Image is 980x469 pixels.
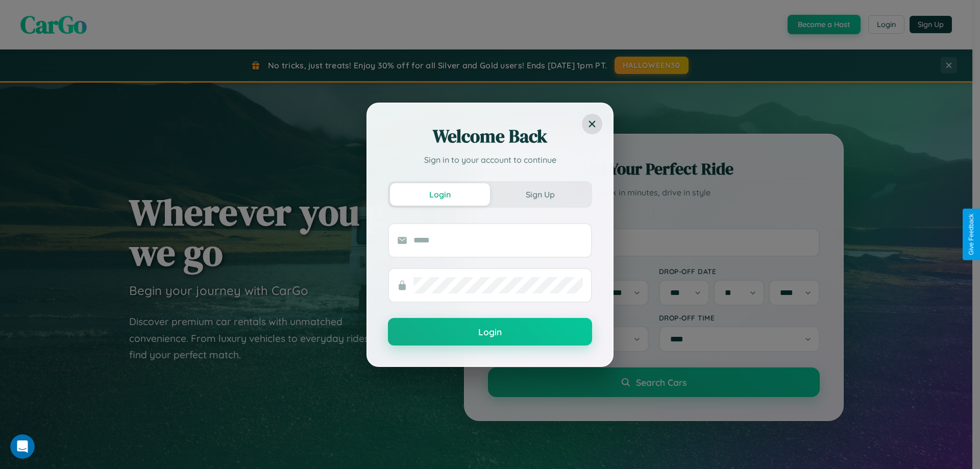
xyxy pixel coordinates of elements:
[388,154,592,166] p: Sign in to your account to continue
[390,183,490,206] button: Login
[968,214,975,255] div: Give Feedback
[10,434,35,459] iframe: Intercom live chat
[388,124,592,149] h2: Welcome Back
[490,183,590,206] button: Sign Up
[388,318,592,345] button: Login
